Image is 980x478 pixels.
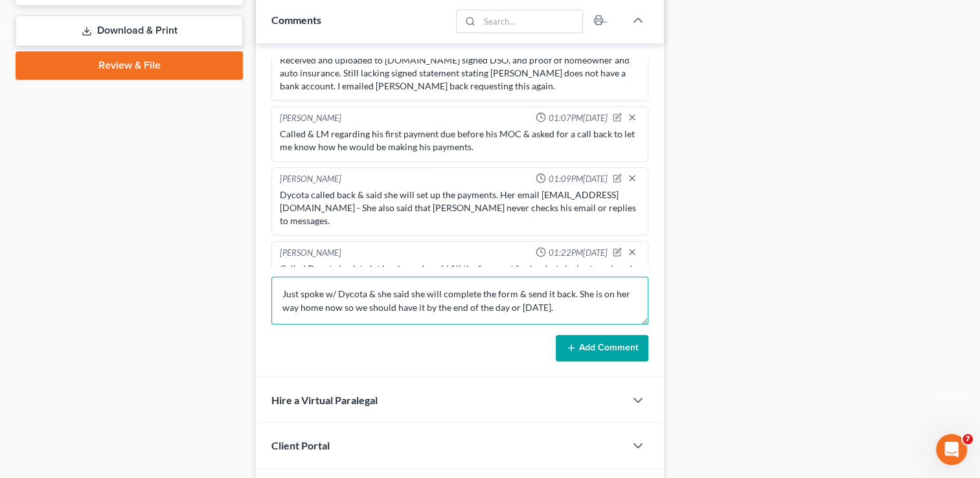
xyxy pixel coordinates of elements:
[936,434,967,465] iframe: Intercom live chat
[280,112,341,125] div: [PERSON_NAME]
[549,247,608,259] span: 01:22PM[DATE]
[549,112,608,124] span: 01:07PM[DATE]
[280,128,640,154] div: Called & LM regarding his first payment due before his MOC & asked for a call back to let me know...
[479,10,582,32] input: Search...
[549,173,608,185] span: 01:09PM[DATE]
[280,173,341,186] div: [PERSON_NAME]
[280,188,640,227] div: Dycota called back & said she will set up the payments. Her email [EMAIL_ADDRESS][DOMAIN_NAME] - ...
[280,247,341,260] div: [PERSON_NAME]
[271,394,378,406] span: Hire a Virtual Paralegal
[16,51,243,80] a: Review & File
[280,54,640,93] div: Received and uploaded to [DOMAIN_NAME] signed DSO, and proof of homeowner and auto insurance. Sti...
[963,434,973,444] span: 7
[556,335,648,362] button: Add Comment
[16,16,243,46] a: Download & Print
[280,262,640,288] div: Called Dycota back to let her know I could fill the form out for her but she is at work and said ...
[271,14,321,26] span: Comments
[271,439,330,451] span: Client Portal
